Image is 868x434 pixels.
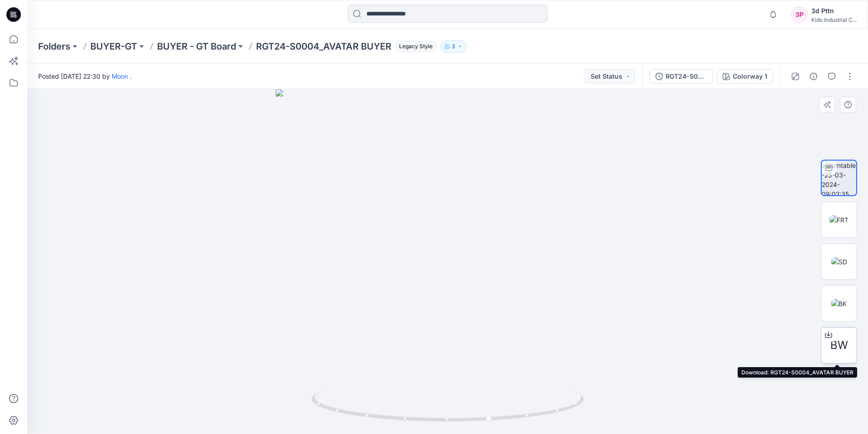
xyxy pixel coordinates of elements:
[440,40,467,53] button: 3
[733,71,767,81] div: Colorway 1
[395,41,437,52] span: Legacy Style
[829,215,848,225] img: FRT
[811,16,857,23] div: Kido Industrial C...
[38,71,132,81] span: Posted [DATE] 22:30 by
[811,5,857,16] div: 3d Pttn
[831,257,847,267] img: SD
[650,69,713,84] button: RGT24-S0004_AVATAR BUYER
[822,161,856,195] img: turntable-25-03-2024-09:02:35
[157,40,236,53] a: BUYER - GT Board
[806,69,821,84] button: Details
[717,69,773,84] button: Colorway 1
[112,72,132,80] a: Moon .
[256,40,391,53] p: RGT24-S0004_AVATAR BUYER
[452,41,455,51] p: 3
[90,40,137,53] a: BUYER-GT
[38,40,70,53] a: Folders
[831,299,847,308] img: BK
[391,40,437,53] button: Legacy Style
[666,71,707,81] div: RGT24-S0004_AVATAR BUYER
[791,6,808,23] div: 3P
[830,337,848,353] span: BW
